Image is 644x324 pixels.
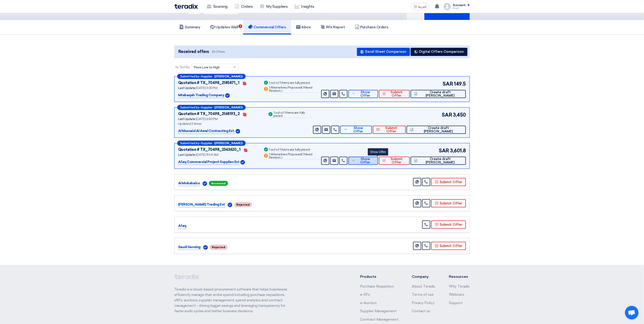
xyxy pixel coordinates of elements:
span: Show Offer [356,157,374,164]
div: Show Offer [368,148,388,156]
h5: Commercial Offers [248,25,286,29]
a: Purchase Orders [350,20,393,34]
span: 1 Need Revision, [269,152,312,159]
div: 1 out of 1 items are fully priced [269,81,310,85]
button: Submit Offer [431,221,466,229]
button: Create draft [PERSON_NAME] [411,157,466,165]
img: Verified Account [240,160,245,165]
span: Submit Offer [387,157,406,164]
div: 1 out of 1 items are fully priced [273,111,312,118]
button: Submit Offer [431,178,466,186]
span: ( [302,86,302,89]
a: Sourcing [203,2,231,12]
button: Show Offer [348,90,378,98]
span: SAR [442,111,452,119]
img: Verified Account [225,93,230,98]
span: 149.5 [454,80,466,88]
a: Commercial Offers [243,20,291,34]
span: Submitted by [180,142,199,145]
a: RFx Report [316,20,350,34]
a: Contact us [412,309,430,313]
span: Create draft [PERSON_NAME] [419,91,462,97]
button: Submit Offer [431,199,466,207]
h5: Updates Wall [210,25,238,29]
div: Khalil [453,7,470,10]
button: العربية [411,3,429,10]
span: Create draft [PERSON_NAME] [415,126,462,133]
div: 1 Alternatives Proposed [269,153,320,160]
button: Submit Offer [373,126,406,134]
b: ([PERSON_NAME]) [214,142,243,145]
div: – [177,105,246,110]
span: Submit Offer [381,126,402,133]
img: Verified Account [236,129,240,134]
li: Resources [449,274,470,279]
a: Insights [291,2,318,12]
span: Show Offer [349,126,368,133]
p: [PERSON_NAME] Trading Est [178,202,225,207]
span: 3,601.8 [450,147,466,154]
span: 3,450 [453,111,466,119]
div: Quotation # TX_70498_2168193_2 [178,111,240,117]
h5: Purchase Orders [355,25,388,29]
img: Verified Account [203,245,208,250]
a: Terms of use [412,293,433,297]
button: Submit Offer [379,90,410,98]
a: Why Teradix [449,284,470,288]
h5: RFx Report [321,25,345,29]
span: Price Low to High [194,65,220,70]
span: Supplier [201,106,212,109]
span: Create draft [PERSON_NAME] [419,157,462,164]
div: Quotation # TX_70498_2343620_1 [178,147,241,152]
p: Saudi Sensing [178,245,201,250]
div: Account [453,3,466,7]
span: Supplier [201,75,212,78]
a: Contract Management [360,317,398,322]
button: Digital Offers Comparison [411,48,467,56]
h5: Inbox [296,25,311,29]
div: 1 Alternatives Proposed [269,86,320,93]
button: Excel Sheet Comparison [357,48,410,56]
span: SAR [443,80,453,88]
span: 2 [239,24,242,28]
div: 1 out of 1 items are fully priced [269,148,310,152]
a: Webinars [449,293,464,297]
p: Al Mokahalco [178,181,200,186]
p: Afaq [178,223,186,229]
h5: Summary [179,25,200,29]
span: Show Offer [356,91,374,97]
a: Summary [174,20,205,34]
p: Afaq Commercial Project Supplies Est [178,159,239,165]
b: ([PERSON_NAME]) [214,75,243,78]
span: ( [302,152,302,156]
img: profile_test.png [444,3,451,10]
span: Rejected [234,202,252,207]
span: ) [282,89,282,93]
div: – [177,141,246,146]
span: 1 Need Revision, [269,86,312,93]
img: Teradix logo [174,4,198,9]
div: Quotation # TX_70498_2185871_1 [178,80,239,86]
span: SAR [439,147,449,154]
a: Purchase Requisition [360,284,394,288]
a: Open chat [625,306,639,319]
a: Support [449,301,463,305]
button: Create draft [PERSON_NAME] [411,90,466,98]
span: Rejected [210,245,227,250]
div: – [177,74,246,79]
img: Verified Account [228,203,232,207]
span: العربية [418,5,426,8]
a: Orders [231,2,256,12]
a: About Teradix [412,284,435,288]
span: Last Update [178,86,195,90]
span: Accessed [209,181,228,186]
a: Privacy Policy [412,301,434,305]
p: Mtabaqah Trading Company [178,93,224,98]
img: Verified Account [203,181,207,186]
li: Products [360,274,398,279]
button: Create draft [PERSON_NAME] [407,126,466,134]
span: Last Update [178,117,195,121]
span: Submit Offer [387,91,406,97]
button: Show Offer [340,126,372,134]
span: Submitted by [180,106,199,109]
